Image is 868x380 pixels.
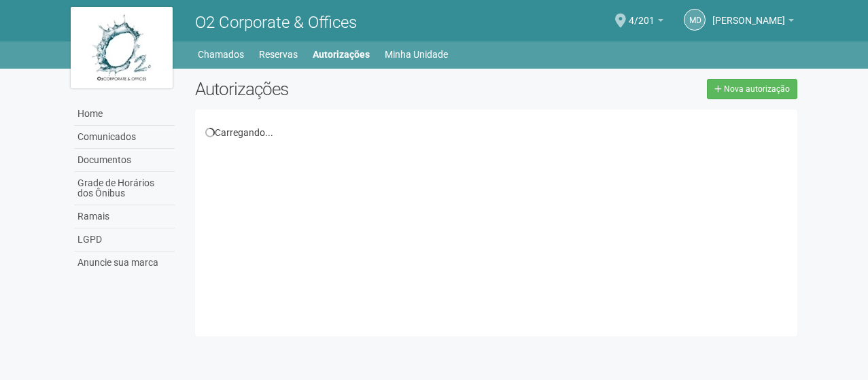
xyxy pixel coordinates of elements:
[684,9,706,31] a: Md
[385,45,448,64] a: Minha Unidade
[629,2,655,26] span: 4/201
[198,45,244,64] a: Chamados
[74,172,175,205] a: Grade de Horários dos Ônibus
[629,17,663,28] a: 4/201
[724,84,790,94] span: Nova autorização
[74,252,175,274] a: Anuncie sua marca
[74,149,175,172] a: Documentos
[71,7,173,88] img: logo.jpg
[313,45,370,64] a: Autorizações
[707,79,797,99] a: Nova autorização
[74,126,175,149] a: Comunicados
[205,126,788,139] div: Carregando...
[74,228,175,252] a: LGPD
[74,205,175,228] a: Ramais
[195,79,486,99] h2: Autorizações
[712,17,794,28] a: [PERSON_NAME]
[195,13,357,32] span: O2 Corporate & Offices
[712,2,785,26] span: Marcelo de Andrade Ferreira
[259,45,298,64] a: Reservas
[74,103,175,126] a: Home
